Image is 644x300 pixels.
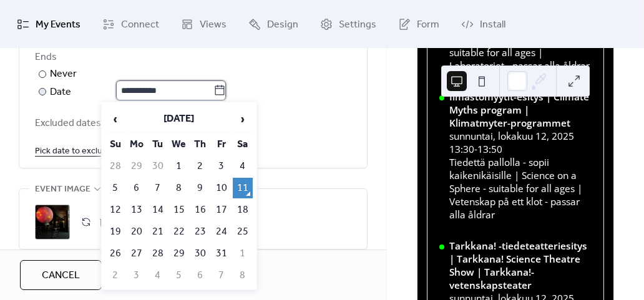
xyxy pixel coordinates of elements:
[169,265,189,286] td: 5
[480,15,505,34] span: Install
[452,5,515,43] a: Install
[449,130,592,143] div: sunnuntai, lokakuu 12, 2025
[169,200,189,220] td: 15
[36,15,80,34] span: My Events
[449,240,592,292] div: Tarkkana! -tiedeteatteriesitys | Tarkkana! Science Theatre Show | Tarkkana!-vetenskapsteater
[169,243,189,264] td: 29
[105,134,125,155] th: Su
[127,106,232,133] th: [DATE]
[169,178,189,198] td: 8
[212,200,232,220] td: 17
[339,15,376,34] span: Settings
[127,221,147,242] td: 20
[169,221,189,242] td: 22
[233,107,252,132] span: ›
[50,67,77,82] div: Never
[148,200,168,220] td: 14
[127,178,147,198] td: 6
[148,221,168,242] td: 21
[50,84,226,100] div: Date
[474,143,477,156] span: -
[169,134,189,155] th: We
[212,156,232,177] td: 3
[121,15,159,34] span: Connect
[449,156,592,221] div: Tiedettä pallolla - sopii kaikenikäisille | Science on a Sphere - suitable for all ages | Vetensk...
[233,200,253,220] td: 18
[233,221,253,242] td: 25
[148,134,168,155] th: Tu
[212,243,232,264] td: 31
[148,178,168,198] td: 7
[200,15,227,34] span: Views
[417,15,439,34] span: Form
[233,243,253,264] td: 1
[127,243,147,264] td: 27
[190,178,210,198] td: 9
[127,156,147,177] td: 29
[239,5,308,43] a: Design
[105,156,125,177] td: 28
[190,243,210,264] td: 30
[35,182,90,197] span: Event image
[449,90,592,130] div: Ilmastomyytit-esitys | Climate Myths program | Klimatmyter-programmet
[233,178,253,198] td: 11
[233,265,253,286] td: 8
[20,260,102,290] button: Cancel
[127,265,147,286] td: 3
[233,134,253,155] th: Sa
[148,265,168,286] td: 4
[212,265,232,286] td: 7
[106,107,125,132] span: ‹
[35,116,351,131] span: Excluded dates
[212,178,232,198] td: 10
[190,134,210,155] th: Th
[190,265,210,286] td: 6
[212,221,232,242] td: 24
[93,5,168,43] a: Connect
[105,200,125,220] td: 12
[389,5,449,43] a: Form
[267,15,298,34] span: Design
[105,178,125,198] td: 5
[311,5,386,43] a: Settings
[148,156,168,177] td: 30
[172,5,236,43] a: Views
[190,156,210,177] td: 2
[105,243,125,264] td: 26
[169,156,189,177] td: 1
[7,5,90,43] a: My Events
[42,268,80,283] span: Cancel
[449,143,474,156] span: 13:30
[35,205,70,240] div: ;
[35,144,112,159] span: Pick date to exclude
[35,50,349,65] div: Ends
[105,221,125,242] td: 19
[212,134,232,155] th: Fr
[477,143,502,156] span: 13:50
[233,156,253,177] td: 4
[190,221,210,242] td: 23
[127,200,147,220] td: 13
[127,134,147,155] th: Mo
[190,200,210,220] td: 16
[105,265,125,286] td: 2
[148,243,168,264] td: 28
